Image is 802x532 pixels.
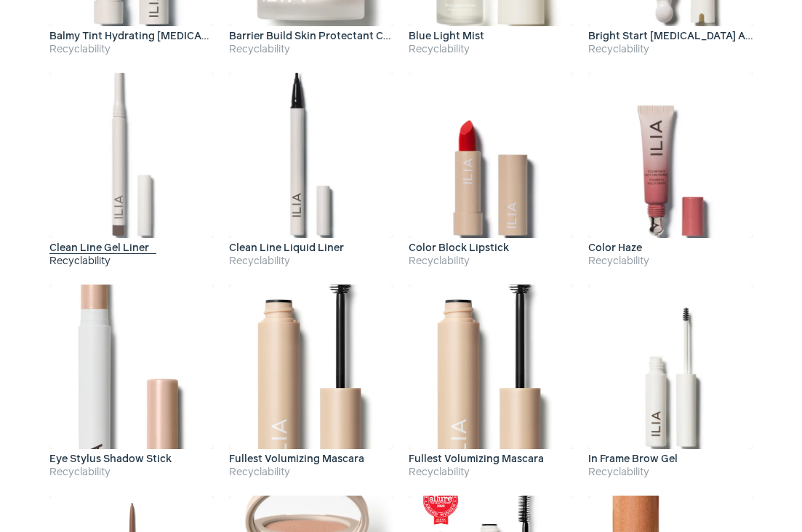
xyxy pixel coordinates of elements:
h4: Recyclability [49,465,214,480]
img: Clean Line Liquid Liner [229,73,393,237]
span: Blue Light Mist [409,31,492,41]
h4: Recyclability [588,254,753,269]
h4: Recyclability [49,42,214,57]
h3: Color Block Lipstick [409,243,517,254]
a: Fullest Volumizing Mascara Fullest Volumizing Mascara Recyclability [229,285,393,480]
h3: Blue Light Mist [409,31,492,42]
img: Fullest Volumizing Mascara [409,285,573,449]
h4: Recyclability [588,42,753,57]
h3: Clean Line Liquid Liner [229,243,352,254]
a: In Frame Brow Gel In Frame Brow Gel Recyclability [588,285,753,480]
h3: Clean Line Gel Liner [49,243,157,254]
h4: Recyclability [409,465,573,480]
a: Color Block Lipstick Color Block Lipstick Recyclability [409,73,573,269]
a: Fullest Volumizing Mascara Fullest Volumizing Mascara Recyclability [409,285,573,480]
img: Fullest Volumizing Mascara [229,285,393,449]
img: Eye Stylus Shadow Stick [49,285,214,449]
h3: Barrier Build Skin Protectant Cream [229,31,393,42]
a: Color Haze Color Haze Recyclability [588,73,753,269]
h3: Fullest Volumizing Mascara [409,454,552,465]
h4: Recyclability [588,465,753,480]
span: Fullest Volumizing Mascara [229,454,372,464]
span: Eye Stylus Shadow Stick [49,454,180,464]
span: Balmy Tint Hydrating [MEDICAL_DATA] [49,31,251,41]
a: Clean Line Gel Liner Clean Line Gel Liner Recyclability [49,73,214,269]
h3: Fullest Volumizing Mascara [229,454,372,465]
a: Eye Stylus Shadow Stick Eye Stylus Shadow Stick Recyclability [49,285,214,480]
img: Color Block Lipstick [409,73,573,237]
img: In Frame Brow Gel [588,285,753,449]
h3: Balmy Tint Hydrating Lip Balm [49,31,214,42]
h4: Recyclability [229,465,393,480]
img: Clean Line Gel Liner [49,73,214,237]
h3: Bright Start Retinol Alternative Eye Cream [588,31,753,42]
h4: Recyclability [409,254,573,269]
h4: Recyclability [409,42,573,57]
h3: Eye Stylus Shadow Stick [49,454,180,465]
h3: Color Haze [588,243,650,254]
h4: Recyclability [49,254,214,269]
h3: In Frame Brow Gel [588,454,686,465]
span: Barrier Build Skin Protectant Cream [229,31,416,41]
h4: Recyclability [229,42,393,57]
img: Color Haze [588,73,753,237]
span: Fullest Volumizing Mascara [409,454,552,464]
h4: Recyclability [229,254,393,269]
span: In Frame Brow Gel [588,454,686,464]
a: Clean Line Liquid Liner Clean Line Liquid Liner Recyclability [229,73,393,269]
